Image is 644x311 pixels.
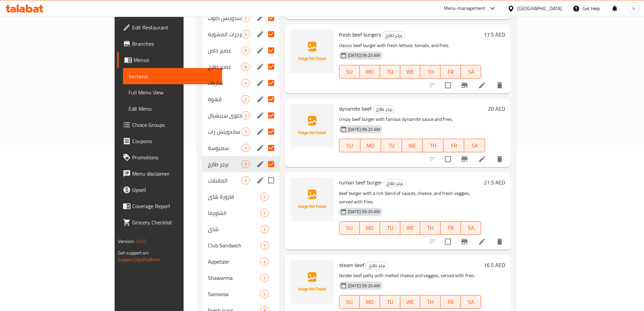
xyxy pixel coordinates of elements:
a: Full Menu View [123,84,222,101]
span: 1.0.0 [136,237,146,246]
a: Upsell [117,182,222,198]
span: TU [383,67,398,77]
span: dynamite beef [339,104,372,114]
span: 2 [242,96,249,103]
div: عصير خاص [208,46,241,54]
a: Edit menu item [478,155,486,163]
button: WE [400,295,421,309]
a: Grocery Checklist [117,214,222,230]
span: سندويتش كلوب [208,14,241,22]
div: البرجرات المشوية3edit [202,26,280,42]
button: SU [339,139,360,152]
div: items [260,290,269,298]
button: SA [464,139,485,152]
span: SA [463,297,478,307]
span: 4 [261,259,268,265]
button: edit [255,78,265,88]
button: TH [420,221,440,235]
button: edit [255,13,265,23]
h6: 20 AED [488,104,505,113]
span: TU [383,223,398,233]
span: 4 [242,80,249,86]
div: المقبلات4edit [202,172,280,188]
span: 9 [242,47,249,54]
span: MO [362,223,377,233]
div: الشاورما5 [202,205,280,221]
span: FR [443,67,458,77]
div: برجر طازج [383,179,406,187]
span: 4 [242,177,249,184]
div: المقبلات [208,176,241,184]
div: عصير طازج8edit [202,59,280,75]
button: TU [380,295,400,309]
div: items [241,63,250,71]
a: Edit Restaurant [117,19,222,36]
span: سارباث [208,79,241,87]
span: 2 [261,226,268,232]
button: edit [255,159,265,169]
span: Sections [128,72,217,80]
button: FR [444,139,464,152]
span: [DATE] 09:20 AM [345,283,383,289]
span: TH [425,141,441,151]
div: items [260,258,269,266]
span: حلوى سبيشيال [208,111,241,119]
span: Club Sandwich [208,241,260,249]
span: 5 [242,129,249,135]
span: سمبوسة [208,144,241,152]
span: Appetizer [208,258,260,266]
button: WE [402,139,423,152]
span: شاي [208,225,260,233]
span: WE [403,223,418,233]
button: SA [461,221,481,235]
span: برجر طازج [384,179,406,187]
span: TH [423,67,438,77]
span: WE [405,141,420,151]
a: Edit menu item [478,81,486,89]
span: Grocery Checklist [132,218,217,226]
span: Menus [134,56,217,64]
span: Version: [118,237,135,246]
span: Menu disclaimer [132,170,217,178]
span: Branches [132,40,217,48]
button: edit [255,127,265,137]
p: classic beef burger with fresh lettuce, tomato, and fries. [339,41,481,50]
span: 5 [242,161,249,168]
span: برجر طازج [208,160,241,168]
span: 4 [261,291,268,297]
button: MO [360,65,380,79]
img: steam beef [290,260,334,304]
span: 5 [242,15,249,21]
div: عصير خاص9edit [202,42,280,59]
span: MO [363,141,379,151]
div: قارورة شاي [208,193,260,201]
span: 5 [261,210,268,216]
span: 2 [261,194,268,200]
div: items [241,95,250,103]
a: Edit menu item [478,238,486,246]
span: Edit Menu [128,105,217,113]
a: Menus [117,52,222,68]
p: crispy beef burger with famous dynamite sauce and fries. [339,115,485,124]
div: Appetizer4 [202,253,280,270]
div: عصير طازج [208,63,241,71]
button: Branch-specific-item [456,151,473,167]
h6: 16.5 AED [484,260,505,270]
button: TU [380,65,400,79]
button: edit [255,110,265,120]
div: Club Sandwich5 [202,237,280,253]
span: SU [342,141,357,151]
span: Coupons [132,137,217,145]
div: items [241,46,250,54]
div: Shawarma5 [202,270,280,286]
span: fresh beef burgers [339,29,381,40]
span: 4 [242,145,249,151]
button: FR [440,221,461,235]
div: Samoosa4 [202,286,280,302]
span: TU [384,141,399,151]
img: fresh beef burgers [290,30,334,73]
button: FR [440,295,461,309]
div: الشاورما [208,209,260,217]
button: WE [400,65,421,79]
